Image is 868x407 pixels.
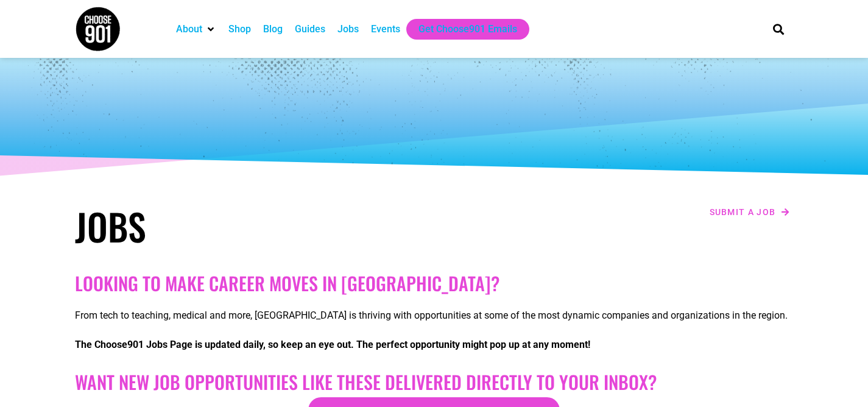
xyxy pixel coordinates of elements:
a: Blog [263,22,283,37]
a: About [176,22,202,37]
span: Submit a job [710,208,776,216]
div: About [170,19,222,40]
a: Jobs [337,22,359,37]
a: Guides [295,22,325,37]
a: Get Choose901 Emails [418,22,517,37]
a: Shop [228,22,251,37]
h2: Looking to make career moves in [GEOGRAPHIC_DATA]? [75,272,794,294]
a: Submit a job [706,204,794,220]
a: Events [371,22,400,37]
div: Search [768,19,788,39]
h2: Want New Job Opportunities like these Delivered Directly to your Inbox? [75,371,794,393]
nav: Main nav [170,19,752,40]
h1: Jobs [75,204,428,248]
strong: The Choose901 Jobs Page is updated daily, so keep an eye out. The perfect opportunity might pop u... [75,339,590,350]
p: From tech to teaching, medical and more, [GEOGRAPHIC_DATA] is thriving with opportunities at some... [75,308,794,323]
